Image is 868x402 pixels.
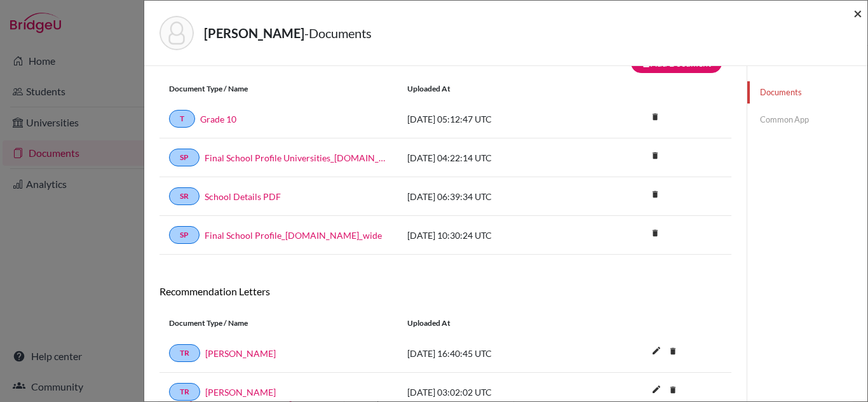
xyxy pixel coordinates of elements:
div: [DATE] 05:12:47 UTC [398,112,588,126]
i: delete [646,185,665,204]
div: [DATE] 06:39:34 UTC [398,190,588,203]
a: SR [169,187,200,205]
div: Uploaded at [398,83,588,95]
a: Grade 10 [200,112,236,126]
span: - Documents [304,25,372,41]
a: delete [646,148,665,165]
i: delete [646,107,665,126]
h6: Recommendation Letters [159,285,731,297]
a: Final School Profile Universities_[DOMAIN_NAME]_wide [205,151,388,164]
a: SP [169,149,200,166]
a: SP [169,226,200,244]
i: edit [646,379,667,399]
a: [PERSON_NAME] [205,385,276,399]
button: edit [646,342,667,361]
i: delete [663,342,682,361]
a: Documents [747,81,867,104]
a: delete [663,382,682,399]
div: Document Type / Name [159,318,398,329]
div: Uploaded at [398,318,588,329]
a: Final School Profile_[DOMAIN_NAME]_wide [205,229,382,242]
a: TR [169,344,200,362]
span: × [853,4,862,22]
i: delete [663,380,682,399]
div: Document Type / Name [159,83,398,95]
div: [DATE] 10:30:24 UTC [398,229,588,242]
a: delete [663,344,682,361]
i: edit [646,340,667,361]
span: [DATE] 03:02:02 UTC [407,387,492,398]
i: delete [646,146,665,165]
span: [DATE] 16:40:45 UTC [407,348,492,359]
a: T [169,110,195,128]
strong: [PERSON_NAME] [204,25,304,41]
a: [PERSON_NAME] [205,347,276,360]
a: School Details PDF [205,190,281,203]
button: edit [646,381,667,400]
a: delete [646,109,665,126]
button: Close [853,6,862,21]
a: Common App [747,109,867,131]
a: delete [646,187,665,204]
div: [DATE] 04:22:14 UTC [398,151,588,164]
a: TR [169,383,200,401]
i: delete [646,224,665,243]
a: delete [646,225,665,243]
